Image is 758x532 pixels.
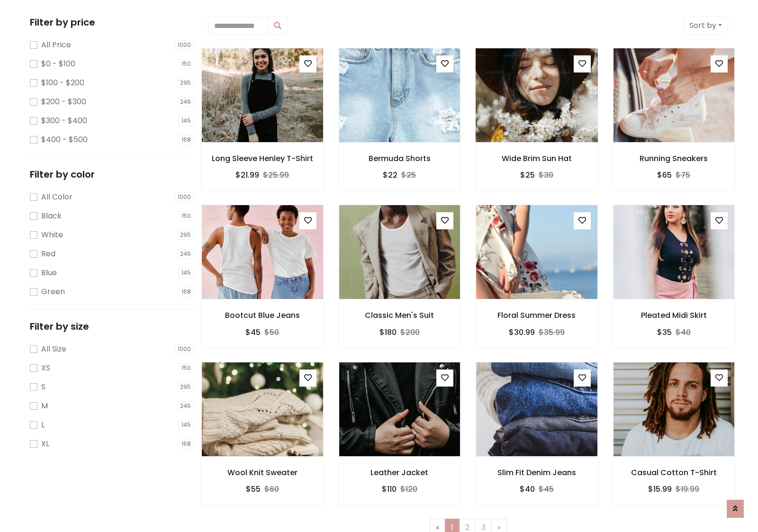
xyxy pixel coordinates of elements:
label: L [41,419,45,431]
label: White [41,229,63,241]
label: M [41,400,48,412]
h6: $55 [246,485,261,494]
span: 246 [177,401,194,411]
del: $50 [264,327,279,338]
label: $200 - $300 [41,96,86,108]
del: $35.99 [539,327,565,338]
button: Sort by [683,17,728,35]
label: All Size [41,343,66,355]
span: 150 [179,363,194,373]
h6: Classic Men's Suit [339,311,461,320]
label: XS [41,362,50,374]
del: $120 [400,484,417,495]
del: $19.99 [676,484,699,495]
span: 168 [179,135,194,144]
h6: $22 [383,171,397,180]
label: Blue [41,267,57,279]
span: 168 [179,439,194,449]
span: 295 [177,78,194,88]
h6: $65 [657,171,672,180]
span: 145 [179,268,194,278]
span: 145 [179,116,194,126]
h6: $35 [657,328,672,337]
label: $0 - $100 [41,58,75,70]
h6: Pleated Midi Skirt [613,311,735,320]
label: S [41,381,45,393]
h6: Bermuda Shorts [339,154,461,163]
del: $75 [676,170,690,180]
h6: $45 [245,328,261,337]
h6: $25 [520,171,535,180]
h6: $30.99 [509,328,535,337]
h6: Wool Knit Sweater [201,468,324,477]
span: 246 [177,97,194,107]
label: Green [41,286,65,298]
label: All Color [41,191,72,203]
h6: $40 [520,485,535,494]
span: 246 [177,249,194,259]
label: Black [41,210,62,222]
span: 295 [177,382,194,392]
h6: Floral Summer Dress [476,311,598,320]
h6: $110 [382,485,397,494]
label: $300 - $400 [41,115,87,126]
h5: Filter by color [30,169,194,180]
del: $60 [264,484,279,495]
h6: Bootcut Blue Jeans [201,311,324,320]
span: 150 [179,59,194,69]
label: All Price [41,39,71,51]
del: $40 [676,327,691,338]
span: 295 [177,230,194,240]
h6: Slim Fit Denim Jeans [476,468,598,477]
h6: Running Sneakers [613,154,735,163]
label: Red [41,248,55,260]
span: 1000 [175,344,194,354]
h6: Casual Cotton T-Shirt [613,468,735,477]
h5: Filter by price [30,17,194,28]
del: $25 [401,170,416,180]
h6: Long Sleeve Henley T-Shirt [201,154,324,163]
h6: $21.99 [235,171,259,180]
del: $45 [539,484,554,495]
h5: Filter by size [30,321,194,332]
span: 150 [179,211,194,221]
h6: $180 [379,328,397,337]
h6: $15.99 [648,485,672,494]
h6: Wide Brim Sun Hat [476,154,598,163]
label: $400 - $500 [41,134,88,145]
span: 145 [179,420,194,430]
del: $200 [400,327,420,338]
del: $30 [539,170,553,180]
span: 1000 [175,192,194,202]
label: XL [41,438,49,450]
span: 168 [179,287,194,297]
h6: Leather Jacket [339,468,461,477]
label: $100 - $200 [41,77,84,89]
del: $25.99 [263,170,289,180]
span: 1000 [175,40,194,50]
